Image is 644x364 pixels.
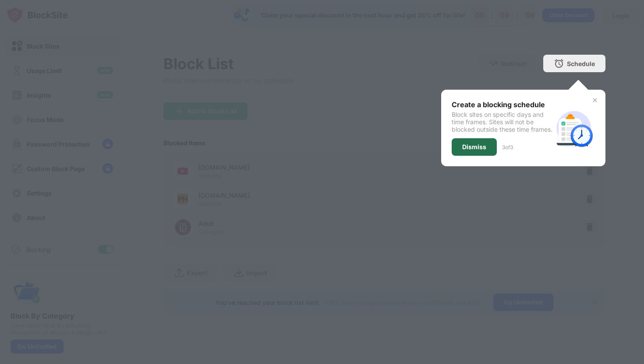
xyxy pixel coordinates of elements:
[452,100,553,109] div: Create a blocking schedule
[553,107,595,149] img: schedule.svg
[567,60,595,67] div: Schedule
[462,143,486,150] div: Dismiss
[452,111,553,133] div: Block sites on specific days and time frames. Sites will not be blocked outside these time frames.
[502,144,513,150] div: 3 of 3
[591,97,598,104] img: x-button.svg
